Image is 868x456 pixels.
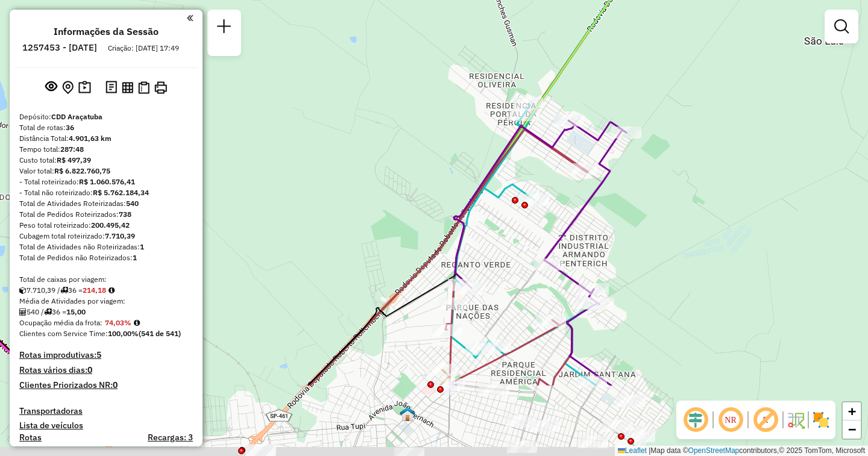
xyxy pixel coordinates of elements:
div: Total de Atividades não Roteirizadas: [19,242,193,252]
div: Total de caixas por viagem: [19,274,193,285]
strong: R$ 6.822.760,75 [54,166,110,175]
strong: 540 [126,199,139,208]
strong: R$ 5.762.184,34 [93,188,149,197]
h4: Informações da Sessão [54,26,159,37]
button: Centralizar mapa no depósito ou ponto de apoio [60,78,76,97]
strong: R$ 497,39 [57,155,91,164]
strong: R$ 1.060.576,41 [79,177,135,186]
i: Total de Atividades [19,308,27,316]
div: Média de Atividades por viagem: [19,296,193,307]
span: + [848,404,856,419]
a: Clique aqui para minimizar o painel [187,11,193,25]
span: Clientes com Service Time: [19,329,108,338]
div: Custo total: [19,155,193,166]
h4: Rotas vários dias: [19,365,193,375]
button: Imprimir Rotas [152,79,169,96]
img: Fluxo de ruas [786,410,805,429]
i: Total de rotas [44,308,52,316]
div: Total de Pedidos não Roteirizados: [19,252,193,263]
span: Exibir rótulo [751,405,780,434]
button: Visualizar Romaneio [136,79,152,96]
img: Exibir/Ocultar setores [811,410,831,429]
a: Exibir filtros [829,14,854,39]
a: Rotas [19,433,42,443]
a: Zoom in [843,402,861,420]
h4: Clientes Priorizados NR: [19,380,193,390]
i: Total de rotas [60,287,68,294]
button: Logs desbloquear sessão [103,78,119,97]
strong: 0 [113,379,118,390]
a: Nova sessão e pesquisa [212,14,236,42]
strong: 200.495,42 [91,220,130,230]
span: Ocultar deslocamento [681,405,710,434]
strong: 5 [96,349,101,360]
div: - Total roteirizado: [19,176,193,187]
h4: Lista de veículos [19,420,193,431]
strong: 15,00 [66,307,86,316]
span: Ocultar NR [716,405,745,434]
strong: 738 [119,210,131,219]
h4: Rotas improdutivas: [19,350,193,360]
h6: 1257453 - [DATE] [22,42,97,53]
i: Meta Caixas/viagem: 220,40 Diferença: -6,22 [108,287,115,294]
div: Total de Atividades Roteirizadas: [19,198,193,209]
div: Total de Pedidos Roteirizados: [19,209,193,220]
button: Exibir sessão original [43,78,60,97]
strong: (541 de 541) [139,329,181,338]
strong: 1 [133,253,137,262]
a: Zoom out [843,420,861,439]
span: − [848,422,856,437]
div: 540 / 36 = [19,307,193,317]
a: OpenStreetMap [688,446,740,455]
h4: Transportadoras [19,406,193,416]
strong: 100,00% [108,329,139,338]
strong: 1 [140,242,144,251]
strong: 4.901,63 km [69,134,112,143]
strong: 74,03% [105,318,131,327]
img: BIRIGUI [400,406,415,422]
div: Criação: [DATE] 17:49 [103,43,184,54]
div: 7.710,39 / 36 = [19,285,193,296]
strong: 36 [66,123,74,132]
h4: Recargas: 3 [148,433,193,443]
div: Depósito: [19,111,193,122]
span: Ocupação média da frota: [19,318,102,327]
i: Cubagem total roteirizado [19,287,27,294]
strong: 7.710,39 [105,231,135,240]
div: Tempo total: [19,144,193,155]
strong: 0 [87,364,92,375]
em: Média calculada utilizando a maior ocupação (%Peso ou %Cubagem) de cada rota da sessão. Rotas cro... [134,319,140,326]
div: Map data © contributors,© 2025 TomTom, Microsoft [615,446,868,456]
button: Painel de Sugestão [76,78,93,97]
a: Leaflet [618,446,647,455]
strong: CDD Araçatuba [51,112,102,121]
div: Cubagem total roteirizado: [19,231,193,242]
strong: 214,18 [83,286,106,295]
div: Valor total: [19,166,193,176]
div: Total de rotas: [19,122,193,133]
button: Visualizar relatório de Roteirização [119,79,136,95]
div: - Total não roteirizado: [19,187,193,198]
span: | [649,446,650,455]
div: Peso total roteirizado: [19,220,193,231]
strong: 287:48 [60,145,84,154]
div: Distância Total: [19,133,193,144]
